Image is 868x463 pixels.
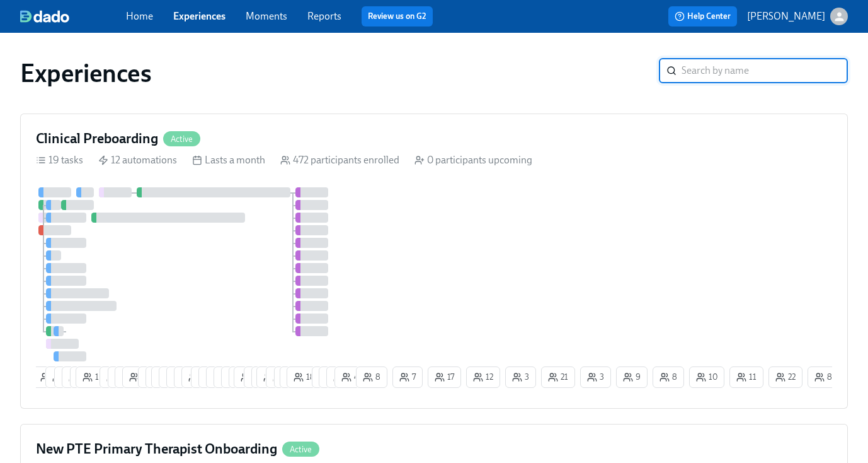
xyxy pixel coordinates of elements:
[246,10,287,22] a: Moments
[83,371,103,384] span: 14
[181,366,216,388] button: 13
[736,371,757,384] span: 11
[414,153,532,167] div: 0 participants upcoming
[356,366,387,388] button: 8
[775,371,796,384] span: 22
[282,445,319,454] span: Active
[541,366,575,388] button: 21
[368,10,426,23] a: Review us on G2
[362,6,433,26] button: Review us on G2
[363,371,380,384] span: 8
[244,366,275,388] button: 4
[696,371,717,384] span: 10
[20,114,848,409] a: Clinical PreboardingActive19 tasks 12 automations Lasts a month 472 participants enrolled 0 parti...
[70,366,101,388] button: 3
[623,371,641,384] span: 9
[36,129,158,148] h4: Clinical Preboarding
[158,371,179,384] span: 24
[159,366,193,388] button: 22
[747,9,825,23] p: [PERSON_NAME]
[138,366,169,388] button: 5
[163,134,200,144] span: Active
[241,371,262,384] span: 26
[173,371,194,384] span: 14
[587,371,604,384] span: 3
[234,366,269,388] button: 26
[435,371,454,384] span: 17
[808,366,839,388] button: 8
[69,371,86,384] span: 6
[428,366,461,388] button: 17
[294,371,315,384] span: 18
[54,366,86,388] button: 6
[280,153,399,167] div: 472 participants enrolled
[228,371,245,384] span: 3
[151,366,186,388] button: 24
[192,153,265,167] div: Lasts a month
[334,366,365,388] button: 4
[36,440,277,459] h4: New PTE Primary Therapist Onboarding
[173,10,226,22] a: Experiences
[20,58,152,88] h1: Experiences
[312,366,342,388] button: 7
[188,371,209,384] span: 13
[122,371,139,384] span: 6
[174,366,208,388] button: 13
[280,366,314,388] button: 11
[273,371,290,384] span: 6
[106,371,124,384] span: 9
[682,58,848,83] input: Search by name
[392,366,423,388] button: 7
[61,371,79,384] span: 6
[768,366,802,388] button: 22
[76,366,110,388] button: 14
[20,10,126,23] a: dado
[198,371,215,384] span: 3
[20,10,69,23] img: dado
[689,366,724,388] button: 10
[505,366,536,388] button: 3
[747,8,848,25] button: [PERSON_NAME]
[181,371,202,384] span: 13
[341,371,358,384] span: 4
[473,371,493,384] span: 12
[126,10,153,22] a: Home
[548,371,568,384] span: 21
[263,371,285,384] span: 19
[39,371,55,384] span: 1
[98,153,177,167] div: 12 automations
[108,366,138,388] button: 1
[191,366,222,388] button: 3
[166,366,201,388] button: 14
[729,366,763,388] button: 11
[205,371,222,384] span: 3
[129,371,147,384] span: 8
[274,366,304,388] button: 7
[36,153,83,167] div: 19 tasks
[251,366,282,388] button: 2
[251,371,268,384] span: 4
[326,366,358,388] button: 9
[256,366,292,388] button: 19
[206,366,237,388] button: 5
[814,371,832,384] span: 8
[326,371,343,384] span: 8
[466,366,500,388] button: 12
[221,366,252,388] button: 3
[214,366,244,388] button: 7
[660,371,677,384] span: 8
[213,371,230,384] span: 5
[62,366,93,388] button: 6
[668,6,737,26] button: Help Center
[52,371,72,384] span: 12
[307,10,341,22] a: Reports
[333,371,351,384] span: 9
[319,366,350,388] button: 8
[580,366,611,388] button: 3
[512,371,529,384] span: 3
[45,366,79,388] button: 12
[675,10,731,23] span: Help Center
[287,366,322,388] button: 18
[399,371,416,384] span: 7
[100,366,131,388] button: 9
